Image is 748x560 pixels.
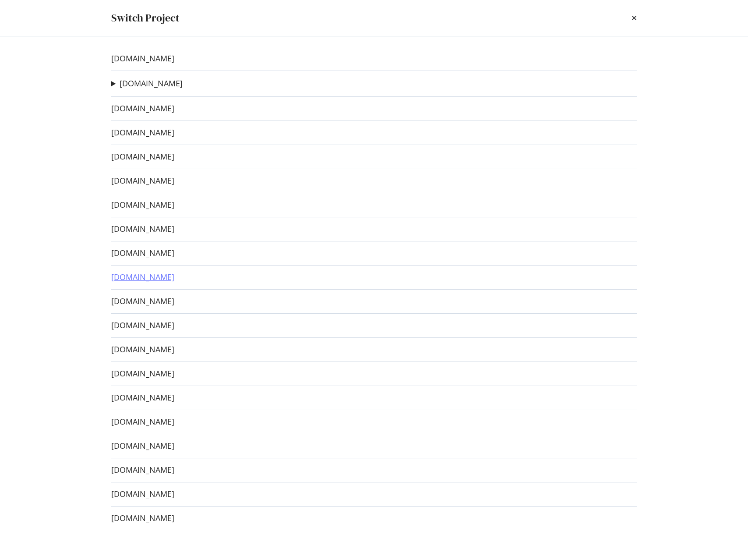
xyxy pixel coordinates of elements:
[111,248,174,258] a: [DOMAIN_NAME]
[111,514,174,523] a: [DOMAIN_NAME]
[111,345,174,354] a: [DOMAIN_NAME]
[111,441,174,450] a: [DOMAIN_NAME]
[632,11,637,25] div: times
[111,321,174,330] a: [DOMAIN_NAME]
[111,393,174,402] a: [DOMAIN_NAME]
[111,78,183,89] summary: [DOMAIN_NAME]
[111,273,174,282] a: [DOMAIN_NAME]
[111,152,174,161] a: [DOMAIN_NAME]
[111,200,174,209] a: [DOMAIN_NAME]
[111,224,174,234] a: [DOMAIN_NAME]
[111,104,174,113] a: [DOMAIN_NAME]
[111,11,180,25] div: Switch Project
[111,54,174,63] a: [DOMAIN_NAME]
[111,465,174,475] a: [DOMAIN_NAME]
[111,128,174,137] a: [DOMAIN_NAME]
[111,369,174,378] a: [DOMAIN_NAME]
[111,489,174,499] a: [DOMAIN_NAME]
[120,79,183,88] a: [DOMAIN_NAME]
[111,417,174,426] a: [DOMAIN_NAME]
[111,176,174,185] a: [DOMAIN_NAME]
[111,297,174,306] a: [DOMAIN_NAME]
